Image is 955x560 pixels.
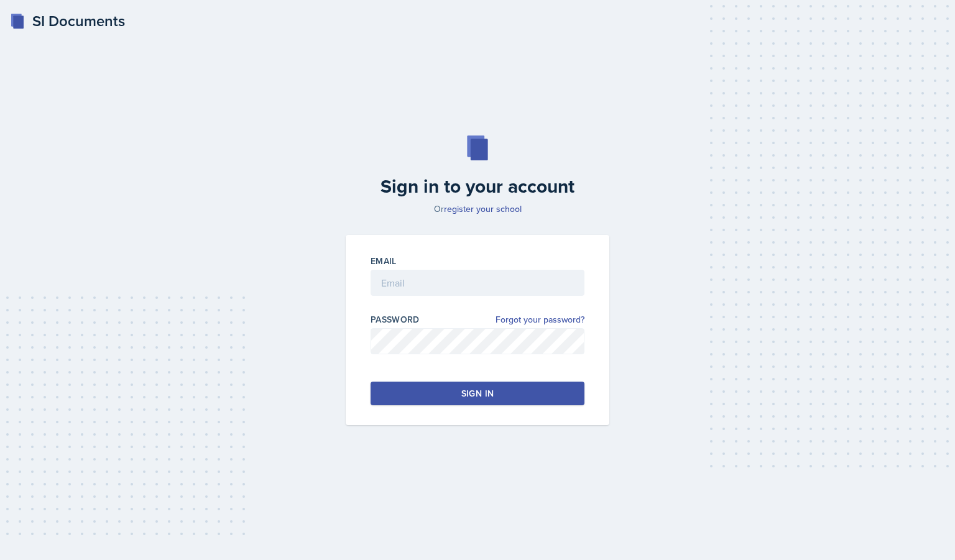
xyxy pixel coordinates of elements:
[371,313,420,326] label: Password
[444,203,522,215] a: register your school
[338,203,617,215] p: Or
[496,313,584,326] a: Forgot your password?
[338,175,617,198] h2: Sign in to your account
[461,387,494,400] div: Sign in
[371,382,584,405] button: Sign in
[10,10,125,32] a: SI Documents
[371,270,584,296] input: Email
[371,255,397,267] label: Email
